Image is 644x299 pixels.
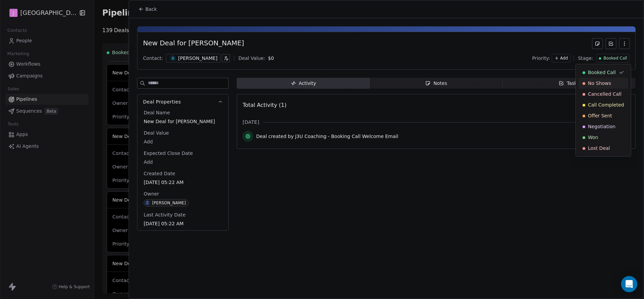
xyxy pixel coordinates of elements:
[588,91,621,97] span: Cancelled Call
[588,101,624,108] span: Call Completed
[588,145,610,152] span: Lost Deal
[588,134,598,141] span: Won
[588,112,612,119] span: Offer Sent
[578,67,628,154] div: Suggestions
[588,123,615,130] span: Negotiation
[588,69,616,76] span: Booked Call
[588,80,611,87] span: No Shows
